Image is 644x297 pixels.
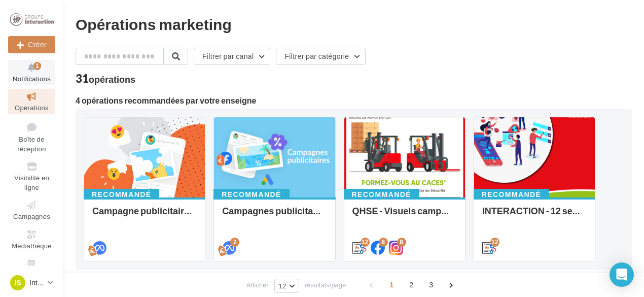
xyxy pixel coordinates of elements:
div: Campagne publicitaire saisonniers [92,206,197,226]
span: résultats/page [305,280,346,290]
span: Campagnes [13,212,50,220]
a: Campagnes [8,197,55,222]
span: 1 [383,277,400,293]
p: Interaction ST ETIENNE [29,278,44,288]
a: Boîte de réception [8,118,55,155]
a: Visibilité en ligne [8,159,55,193]
div: Recommandé [213,189,289,200]
span: Afficher [246,280,269,290]
div: 12 [361,238,370,247]
button: Notifications 1 [8,60,55,85]
div: Recommandé [84,189,159,200]
div: Recommandé [474,189,549,200]
a: IS Interaction ST ETIENNE [8,273,55,292]
a: Opérations [8,89,55,114]
button: Créer [8,36,55,53]
a: Médiathèque [8,227,55,252]
div: 4 opérations recommandées par votre enseigne [76,96,632,105]
div: Open Intercom Messenger [610,262,634,287]
div: Nouvelle campagne [8,36,55,53]
span: Médiathèque [12,242,52,250]
span: 3 [423,277,439,293]
div: 1 [33,62,41,70]
div: Opérations marketing [76,16,632,31]
button: Filtrer par catégorie [276,48,366,65]
span: Notifications [13,75,51,83]
span: IS [14,278,21,288]
span: Visibilité en ligne [14,174,49,191]
button: Filtrer par canal [194,48,270,65]
span: 12 [279,282,287,290]
div: opérations [89,75,135,84]
div: Campagnes publicitaires [222,206,327,226]
div: 8 [397,238,406,247]
div: 8 [379,238,388,247]
a: Calendrier [8,256,55,281]
span: Boîte de réception [17,135,46,153]
span: 2 [403,277,419,293]
div: QHSE - Visuels campagnes siège [352,206,457,226]
div: 31 [76,73,135,84]
div: 12 [490,238,499,247]
div: 2 [230,238,239,247]
span: Opérations [15,104,49,112]
div: INTERACTION - 12 semaines de publication [482,206,587,226]
div: Recommandé [344,189,419,200]
button: 12 [274,279,299,293]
